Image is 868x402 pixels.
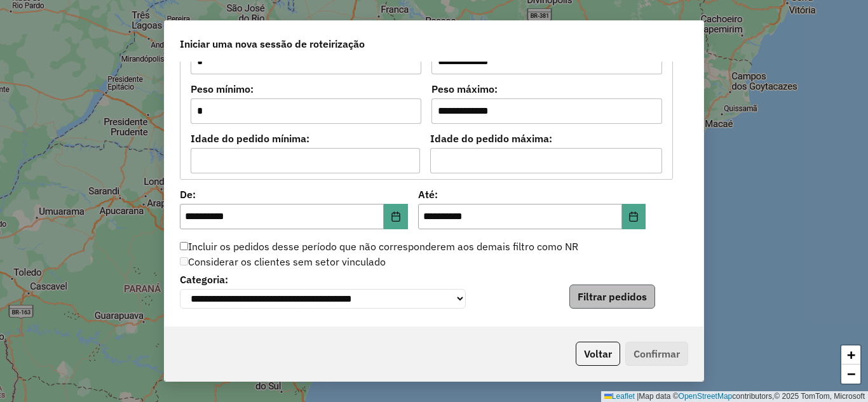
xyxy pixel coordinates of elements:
[679,392,733,401] a: OpenStreetMap
[418,187,646,202] label: Até:
[430,131,663,146] label: Idade do pedido máxima:
[604,392,635,401] a: Leaflet
[431,81,662,97] label: Peso máximo:
[180,257,188,265] input: Considerar os clientes sem setor vinculado
[180,272,466,287] label: Categoria:
[576,342,620,366] button: Voltar
[637,392,639,401] span: |
[180,242,188,250] input: Incluir os pedidos desse período que não corresponderem aos demais filtro como NR
[847,366,855,382] span: −
[841,345,860,365] a: Zoom in
[180,239,578,254] label: Incluir os pedidos desse período que não corresponderem aos demais filtro como NR
[384,204,408,229] button: Choose Date
[191,81,421,97] label: Peso mínimo:
[601,391,868,402] div: Map data © contributors,© 2025 TomTom, Microsoft
[847,347,855,363] span: +
[180,187,408,202] label: De:
[180,254,386,269] label: Considerar os clientes sem setor vinculado
[622,204,646,229] button: Choose Date
[841,365,860,384] a: Zoom out
[191,131,420,146] label: Idade do pedido mínima:
[569,285,655,309] button: Filtrar pedidos
[180,36,365,51] span: Iniciar uma nova sessão de roteirização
